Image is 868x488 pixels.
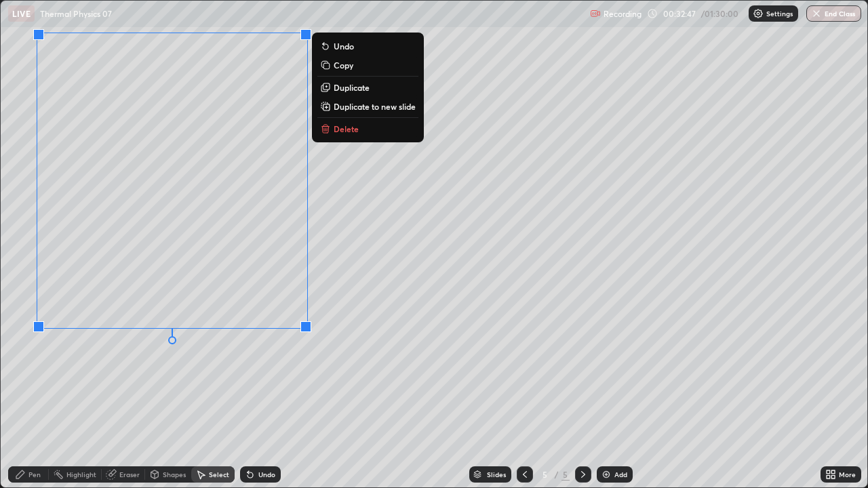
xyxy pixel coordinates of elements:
[538,470,552,479] div: 5
[753,8,764,19] img: class-settings-icons
[334,101,416,112] p: Duplicate to new slide
[317,121,418,137] button: Delete
[614,471,627,478] div: Add
[119,471,140,478] div: Eraser
[604,9,642,19] p: Recording
[811,8,822,19] img: end-class-cross
[561,468,570,481] div: 5
[258,471,275,478] div: Undo
[334,60,353,70] p: Copy
[334,123,359,134] p: Delete
[317,38,418,54] button: Undo
[590,8,601,19] img: recording.375f2c34.svg
[766,10,793,17] p: Settings
[66,471,96,478] div: Highlight
[163,471,186,478] div: Shapes
[487,471,506,478] div: Slides
[317,98,418,115] button: Duplicate to new slide
[601,469,612,480] img: add-slide-button
[555,470,559,479] div: /
[334,82,370,93] p: Duplicate
[12,8,31,19] p: LIVE
[317,57,418,73] button: Copy
[334,41,354,52] p: Undo
[28,471,41,478] div: Pen
[806,5,861,22] button: End Class
[209,471,229,478] div: Select
[317,79,418,96] button: Duplicate
[839,471,856,478] div: More
[40,8,112,19] p: Thermal Physics 07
